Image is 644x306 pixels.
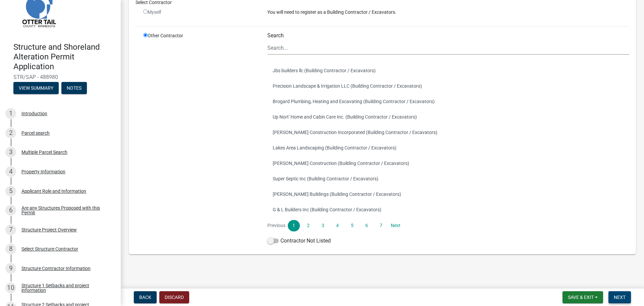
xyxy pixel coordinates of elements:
[267,171,629,186] button: Super Septic Inc (Building Contractor / Excavators)
[21,169,65,174] div: Property Information
[5,147,16,158] div: 3
[5,205,16,216] div: 6
[267,94,629,109] button: Brogard Plumbing, Heating and Excavating (Building Contractor / Excavators)
[288,220,300,231] a: 1
[134,291,157,303] button: Back
[13,82,59,94] button: View Summary
[267,237,331,245] label: Contractor Not Listed
[317,220,329,231] a: 3
[267,78,629,94] button: Precision Landscape & Irrigation LLC (Building Contractor / Excavators)
[267,125,629,140] button: [PERSON_NAME] Construction Incorporated (Building Contractor / Excavators)
[389,220,401,231] a: Next
[267,33,284,38] label: Search
[61,82,87,94] button: Notes
[5,108,16,119] div: 1
[21,283,110,293] div: Structure 1 Setbacks and project information
[5,166,16,177] div: 4
[13,86,59,91] wm-modal-confirm: Summary
[139,295,151,300] span: Back
[61,86,87,91] wm-modal-confirm: Notes
[267,140,629,156] button: Lakes Area Landscaping (Building Contractor / Excavators)
[375,220,387,231] a: 7
[21,227,77,232] div: Structure Project Overview
[267,109,629,125] button: Up Nort' Home and Cabin Care Inc. (Building Contractor / Excavators)
[608,291,631,303] button: Next
[562,291,603,303] button: Save & Exit
[331,220,343,231] a: 4
[21,206,110,215] div: Are any Structures Proposed with this Permit
[267,156,629,171] button: [PERSON_NAME] Construction (Building Contractor / Excavators)
[21,131,50,135] div: Parcel search
[267,202,629,217] button: G & L Builders Inc (Building Contractor / Excavators)
[21,247,78,251] div: Select Structure Contractor
[21,150,67,155] div: Multiple Parcel Search
[267,41,629,55] input: Search...
[21,266,91,271] div: Structure Contractor Information
[302,220,314,231] a: 2
[267,220,629,231] nav: Page navigation
[13,74,107,80] span: STR/SAP - 488980
[13,42,115,71] h4: Structure and Shoreland Alteration Permit Application
[361,220,373,231] a: 6
[5,282,16,293] div: 10
[21,189,86,193] div: Applicant Role and Information
[267,9,629,16] p: You will need to register as a Building Contractor / Excavators.
[21,111,47,116] div: Introduction
[5,244,16,254] div: 8
[5,224,16,235] div: 7
[267,186,629,202] button: [PERSON_NAME] Buildings (Building Contractor / Excavators)
[138,32,262,248] div: Other Contractor
[5,186,16,196] div: 5
[5,128,16,138] div: 2
[568,295,594,300] span: Save & Exit
[346,220,358,231] a: 5
[5,263,16,274] div: 9
[143,9,257,16] div: Myself
[614,295,626,300] span: Next
[159,291,189,303] button: Discard
[267,63,629,78] button: Jbs builders llc (Building Contractor / Excavators)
